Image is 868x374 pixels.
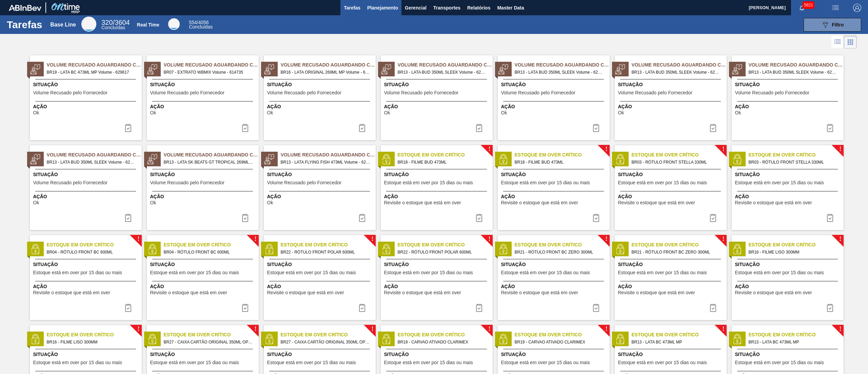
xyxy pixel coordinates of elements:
span: ! [605,326,607,332]
span: Situação [384,81,491,88]
div: Completar tarefa: 30373219 [354,301,370,315]
span: ! [488,237,490,242]
img: status [615,154,625,164]
span: ! [605,237,607,242]
span: ! [605,147,607,152]
span: BR13 - LATA BUD 350ML SLEEK Volume - 629548 [47,158,136,166]
span: Revisite o estoque que está em over [735,200,812,205]
button: icon-task-complete [237,121,253,135]
span: Volume Recusado pelo Fornecedor [33,90,107,95]
img: icon-task-complete [241,124,249,132]
span: BR03 - RÓTULO FRONT STELLA 330ML [632,158,721,166]
img: status [732,244,742,254]
img: TNhmsLtSVTkK8tSr43FrP2fwEKptu5GPRR3wAAAABJRU5ErkJggg== [9,5,41,11]
button: Filtro [804,18,861,32]
div: Completar tarefa: 30373216 [588,211,604,225]
span: Volume Recusado pelo Fornecedor [150,180,224,185]
span: Ação [150,193,257,200]
span: Situação [501,171,608,178]
img: icon-task complete [241,304,249,312]
div: Base Line [50,22,76,28]
span: Situação [150,351,257,358]
span: Estoque está em over por 15 dias ou mais [384,360,473,365]
span: Estoque está em over por 15 dias ou mais [501,360,590,365]
img: status [732,334,742,344]
span: Volume Recusado Aguardando Ciência [398,61,493,69]
span: Estoque está em over por 15 dias ou mais [384,180,473,185]
img: icon-task complete [826,304,834,312]
img: icon-task-complete [124,124,132,132]
span: Volume Recusado pelo Fornecedor [384,90,458,95]
span: Ação [618,283,725,290]
div: Real Time [189,20,213,29]
span: ! [254,237,256,242]
span: BR13 - LATA BUD 350ML SLEEK Volume - 629550 [749,69,838,76]
span: Ação [33,283,140,290]
span: Estoque em Over Crítico [632,151,727,158]
span: Revisite o estoque que está em over [501,290,578,295]
span: Ação [618,193,725,200]
span: ! [722,326,724,332]
span: Ok [384,110,390,115]
span: Volume Recusado Aguardando Ciência [281,151,376,158]
span: Estoque está em over por 15 dias ou mais [735,360,824,365]
span: BR18 - FILME BUD 473ML [515,158,604,166]
div: Visão em Cards [844,36,857,49]
span: ! [371,326,373,332]
div: Completar tarefa: 30376640 [237,211,253,225]
span: Volume Recusado pelo Fornecedor [618,90,692,95]
span: Volume Recusado pelo Fornecedor [150,90,224,95]
img: status [381,334,391,344]
span: Situação [267,351,374,358]
div: Completar tarefa: 30373218 [120,301,136,315]
span: Ok [33,110,39,115]
span: Situação [33,171,140,178]
span: Relatórios [467,4,490,12]
img: status [381,64,391,74]
span: Revisite o estoque que está em over [618,200,695,205]
span: Ação [33,193,140,200]
span: Ação [618,103,725,110]
span: Situação [735,81,842,88]
img: icon-task complete [358,304,366,312]
div: Base Line [81,17,96,32]
span: Estoque está em over por 15 dias ou mais [501,180,590,185]
span: Estoque está em over por 15 dias ou mais [267,270,356,275]
span: Estoque em Over Crítico [47,331,142,338]
img: status [30,334,40,344]
span: Estoque em Over Crítico [632,241,727,248]
span: BR16 - FILME LISO 300MM [749,248,838,256]
span: BR13 - LATA SK BEATS GT TROPICAL 269ML Volume - 630026 [164,158,253,166]
img: status [615,334,625,344]
button: icon-task-complete [237,211,253,225]
span: Situação [735,261,842,268]
span: Concluídas [101,25,125,30]
span: BR19 - CARVAO ATIVADO CLARIMEX [515,338,604,346]
span: Estoque está em over por 15 dias ou mais [501,270,590,275]
span: Estoque está em over por 15 dias ou mais [618,180,707,185]
img: status [264,334,274,344]
span: Revisite o estoque que está em over [501,200,578,205]
span: BR18 - FILME BUD 473ML [398,158,487,166]
span: Tarefas [344,4,360,12]
button: icon-task complete [705,301,721,315]
span: Volume Recusado Aguardando Ciência [164,151,259,158]
div: Completar tarefa: 30373217 [822,211,838,225]
button: icon-task complete [588,301,604,315]
span: Situação [618,171,725,178]
span: Revisite o estoque que está em over [384,200,461,205]
img: status [147,64,157,74]
span: Estoque está em over por 15 dias ou mais [150,270,239,275]
span: Estoque em Over Crítico [281,331,376,338]
span: BR21 - RÓTULO FRONT BC ZERO 300ML [515,248,604,256]
span: Estoque em Over Crítico [164,331,259,338]
span: Volume Recusado pelo Fornecedor [33,180,107,185]
span: Gerencial [405,4,427,12]
span: Ok [501,110,507,115]
span: Ok [150,110,156,115]
img: icon-task-complete [709,124,717,132]
span: BR13 - LATA BUD 350ML SLEEK Volume - 629546 [398,69,487,76]
button: icon-task-complete [120,211,136,225]
span: Estoque em Over Crítico [515,241,610,248]
span: ! [254,326,256,332]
